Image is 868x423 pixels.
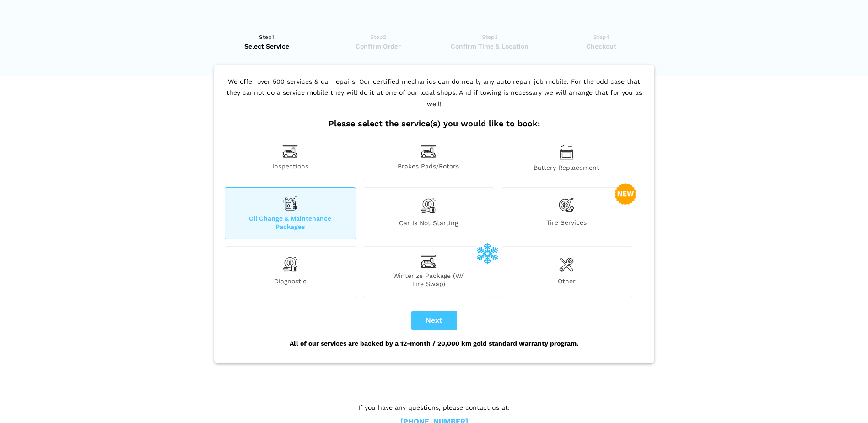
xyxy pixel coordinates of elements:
p: If you have any questions, please contact us at: [290,402,578,412]
span: Confirm Order [325,42,431,51]
div: All of our services are backed by a 12-month / 20,000 km gold standard warranty program. [222,330,646,357]
span: Battery Replacement [501,163,632,172]
span: Inspections [225,162,356,172]
a: Step2 [325,33,431,51]
span: Brakes Pads/Rotors [363,162,494,172]
a: Step3 [437,33,543,51]
span: Diagnostic [225,277,356,288]
button: Next [411,311,457,330]
img: winterize-icon_1.png [476,242,498,264]
span: Winterize Package (W/ Tire Swap) [363,271,494,288]
h2: Please select the service(s) you would like to book: [222,119,646,129]
span: Oil Change & Maintenance Packages [225,214,356,231]
p: We offer over 500 services & car repairs. Our certified mechanics can do nearly any auto repair j... [222,76,646,119]
span: Checkout [549,42,654,51]
a: Step1 [214,33,320,51]
a: Step4 [549,33,654,51]
img: new-badge-2-48.png [615,183,636,205]
span: Car is not starting [363,219,494,231]
span: Confirm Time & Location [437,42,543,51]
span: Select Service [214,42,320,51]
span: Tire Services [501,218,632,231]
span: Other [501,277,632,288]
